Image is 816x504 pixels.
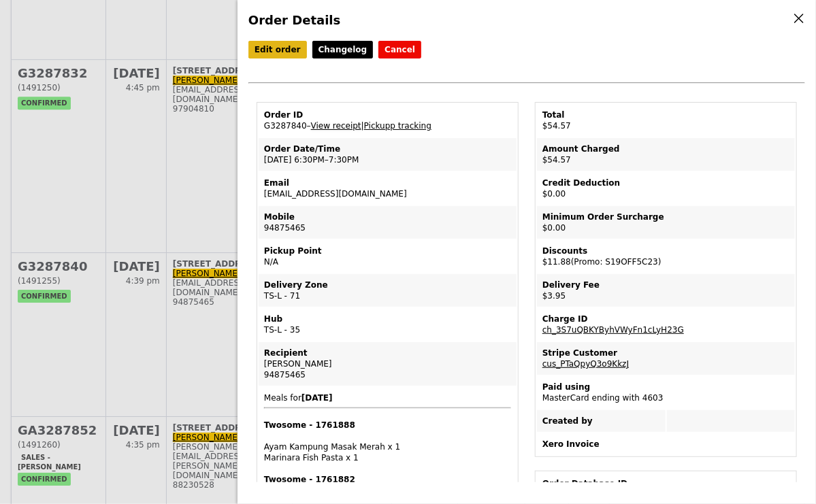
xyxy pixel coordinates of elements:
[264,348,511,358] div: Recipient
[542,110,789,120] div: Total
[264,369,511,380] div: 94875465
[259,104,517,137] td: G3287840
[542,416,660,426] div: Created by
[542,439,789,450] div: Xero Invoice
[542,212,789,222] div: Minimum Order Surcharge
[248,13,340,27] span: Order Details
[307,121,311,131] span: –
[361,121,431,131] span: |
[542,144,789,154] div: Amount Charged
[264,178,511,188] div: Email
[571,257,662,267] span: (Promo: S19OFF5C23)
[364,121,431,131] a: Pickupp tracking
[264,420,511,463] div: Ayam Kampung Masak Merah x 1 Marinara Fish Pasta x 1
[259,240,517,273] td: N/A
[537,206,795,239] td: $0.00
[542,178,789,188] div: Credit Deduction
[542,478,789,489] div: Order Database ID
[264,314,511,324] div: Hub
[311,121,361,131] a: View receipt
[542,246,789,256] div: Discounts
[537,104,795,137] td: $54.57
[264,246,511,256] div: Pickup Point
[537,376,795,409] td: MasterCard ending with 4603
[259,206,517,239] td: 94875465
[259,172,517,205] td: [EMAIL_ADDRESS][DOMAIN_NAME]
[264,110,511,120] div: Order ID
[264,144,511,154] div: Order Date/Time
[264,358,511,369] div: [PERSON_NAME]
[301,393,333,403] b: [DATE]
[259,138,517,171] td: [DATE] 6:30PM–7:30PM
[537,274,795,307] td: $3.95
[312,41,374,58] a: Changelog
[248,41,307,58] a: Edit order
[259,308,517,341] td: TS-L - 35
[264,474,511,485] h4: Twosome - 1761882
[264,280,511,290] div: Delivery Zone
[264,212,511,222] div: Mobile
[378,41,421,58] button: Cancel
[542,280,789,290] div: Delivery Fee
[537,240,795,273] td: $11.88
[542,314,789,324] div: Charge ID
[537,172,795,205] td: $0.00
[542,325,684,335] a: ch_3S7uQBKYByhVWyFn1cLyH23G
[542,382,789,392] div: Paid using
[542,359,629,369] a: cus_PTaQpyQ3o9KkzJ
[264,420,511,431] h4: Twosome - 1761888
[537,138,795,171] td: $54.57
[259,274,517,307] td: TS-L - 71
[542,348,789,358] div: Stripe Customer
